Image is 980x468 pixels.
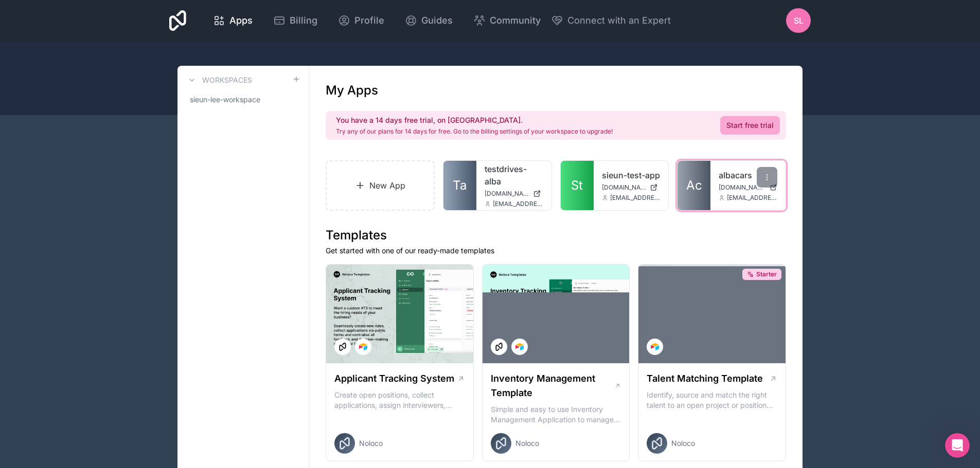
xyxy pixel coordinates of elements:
a: Ta [443,161,476,210]
span: Profile [354,13,384,28]
span: [DOMAIN_NAME] [602,183,646,192]
img: Airtable Logo [515,343,524,351]
button: Gif picker [49,328,57,336]
a: sieun-test-app [602,169,661,181]
span: Noloco [359,438,383,448]
span: Guides [421,13,453,28]
a: sieun-lee-workspace [186,90,300,109]
img: Profile image for Help Bot [29,6,46,22]
textarea: Ask a question… [9,307,197,324]
span: [EMAIL_ADDRESS][DOMAIN_NAME] [610,194,661,202]
span: sieun-lee-workspace [190,95,260,105]
a: Apps [205,9,261,32]
a: Workspaces [186,74,252,86]
h1: Inventory Management Template [491,371,614,400]
a: Start free trial [720,116,780,135]
a: Profile [330,9,393,32]
h1: Applicant Tracking System [334,371,454,386]
span: [DOMAIN_NAME] [485,190,529,198]
button: Send a message… [176,324,193,341]
h3: Workspaces [202,75,252,85]
h1: Templates [326,227,786,244]
span: [EMAIL_ADDRESS][DOMAIN_NAME] [727,194,777,202]
button: Emoji picker [32,328,41,336]
p: The team can also help [50,13,128,23]
p: Try any of our plans for 14 days for free. Go to the billing settings of your workspace to upgrade! [336,127,613,136]
h1: My Apps [326,82,378,99]
a: Community [465,9,549,32]
a: [DOMAIN_NAME] [719,183,777,192]
p: Identify, source and match the right talent to an open project or position with our Talent Matchi... [647,390,777,410]
span: Billing [290,13,317,28]
p: Create open positions, collect applications, assign interviewers, centralise candidate feedback a... [334,390,465,410]
iframe: Intercom live chat [945,433,970,458]
a: New App [326,160,435,211]
span: Ta [453,177,467,194]
a: albacars [719,169,777,181]
span: Community [490,13,541,28]
button: Connect with an Expert [551,13,671,28]
p: Simple and easy to use Inventory Management Application to manage your stock, orders and Manufact... [491,404,621,425]
span: Noloco [515,438,539,448]
a: St [561,161,594,210]
button: Home [161,4,181,24]
a: Ac [678,161,710,210]
a: Guides [397,9,461,32]
button: Start recording [65,328,74,336]
span: Ac [686,177,702,194]
span: SL [794,14,804,27]
span: Apps [229,13,253,28]
img: Airtable Logo [651,343,659,351]
button: go back [7,4,26,24]
button: Upload attachment [16,328,24,336]
span: Noloco [671,438,695,448]
span: [EMAIL_ADDRESS][DOMAIN_NAME] [493,200,543,208]
p: Get started with one of our ready-made templates [326,246,786,256]
span: Starter [756,270,777,278]
span: St [571,177,583,194]
h1: Talent Matching Template [647,371,763,386]
a: [DOMAIN_NAME] [485,190,543,198]
div: Close [181,4,199,23]
a: testdrives-alba [485,163,543,188]
img: Airtable Logo [359,343,367,351]
span: Connect with an Expert [567,13,671,28]
span: [DOMAIN_NAME] [719,183,765,192]
a: [DOMAIN_NAME] [602,183,661,192]
a: Billing [265,9,326,32]
h2: You have a 14 days free trial, on [GEOGRAPHIC_DATA]. [336,115,613,125]
h1: Help Bot [50,5,85,13]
